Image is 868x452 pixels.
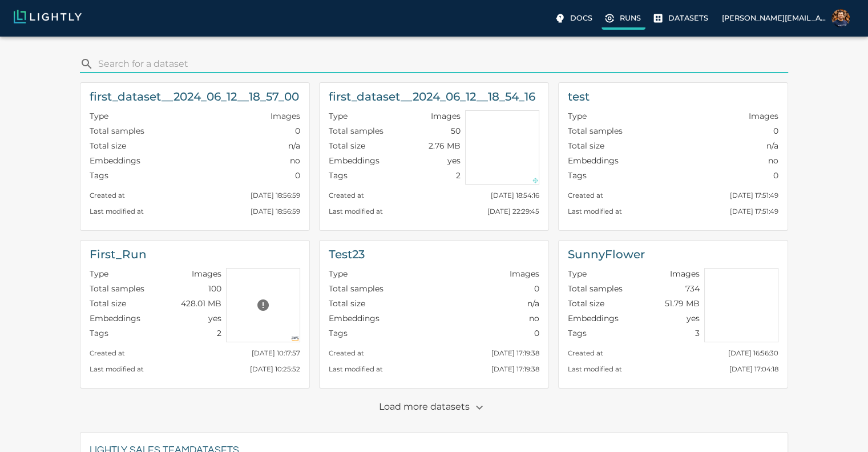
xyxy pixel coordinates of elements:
p: Type [90,268,108,279]
p: Type [329,110,348,122]
img: Matthias Heller [831,9,850,27]
p: Total size [329,298,365,309]
small: Created at [329,349,364,357]
p: no [529,313,539,324]
p: 50 [451,125,461,137]
p: Images [271,110,300,122]
small: Last modified at [329,365,383,373]
small: Created at [568,349,603,357]
p: 0 [773,125,778,137]
p: Tags [329,327,348,339]
small: Last modified at [568,365,622,373]
p: Load more datasets [379,398,489,417]
h6: first_dataset__2024_06_12__18_54_16 [329,87,535,106]
p: Tags [568,327,587,339]
p: Total size [329,140,365,151]
h6: Test23 [329,245,365,263]
a: [PERSON_NAME][EMAIL_ADDRESS]Matthias Heller [717,6,854,31]
h6: test [568,87,590,106]
small: [DATE] 18:54:16 [491,191,539,199]
p: [PERSON_NAME][EMAIL_ADDRESS] [722,13,827,23]
p: 100 [208,283,221,294]
p: yes [687,313,700,324]
img: Lightly [14,10,82,23]
small: Last modified at [90,365,144,373]
p: Tags [568,170,587,181]
p: Runs [620,13,641,23]
p: n/a [766,140,778,151]
small: [DATE] 18:56:59 [251,191,300,199]
p: yes [447,155,461,166]
p: 0 [534,283,539,294]
small: [DATE] 17:19:38 [491,365,539,373]
p: 2 [217,327,221,339]
p: Type [329,268,348,279]
p: Images [192,268,221,279]
small: Last modified at [90,207,144,215]
a: first_dataset__2024_06_12__18_54_16TypeImagesTotal samples50Total size2.76 MBEmbeddingsyesTags2Cr... [319,82,549,231]
p: Total samples [568,283,623,294]
small: Created at [568,191,603,199]
p: 51.79 MB [665,298,700,309]
small: [DATE] 17:51:49 [730,191,778,199]
small: [DATE] 22:29:45 [487,207,539,215]
p: Type [568,268,587,279]
small: [DATE] 17:04:18 [729,365,778,373]
p: n/a [288,140,300,151]
p: 428.01 MB [181,298,221,309]
p: Docs [570,13,592,23]
label: Runs [601,9,645,30]
input: search [98,55,784,73]
small: Created at [90,191,125,199]
p: n/a [527,298,539,309]
p: Tags [329,170,348,181]
p: Images [431,110,461,122]
p: Total size [90,298,126,309]
p: Embeddings [90,313,140,324]
p: Type [90,110,108,122]
p: 2.76 MB [429,140,461,151]
p: no [768,155,778,166]
small: [DATE] 17:51:49 [730,207,778,215]
p: Embeddings [329,155,380,166]
a: SunnyFlowerTypeImagesTotal samples734Total size51.79 MBEmbeddingsyesTags3Created at[DATE] 16:56:3... [558,240,788,389]
label: Docs [552,9,597,27]
p: 2 [456,170,461,181]
label: Datasets [650,9,713,27]
a: Test23TypeImagesTotal samples0Total sizen/aEmbeddingsnoTags0Created at[DATE] 17:19:38Last modifie... [319,240,549,389]
small: Created at [90,349,125,357]
p: Total samples [568,125,623,137]
p: Images [670,268,700,279]
small: [DATE] 10:25:52 [250,365,300,373]
p: yes [208,313,221,324]
p: 0 [295,170,300,181]
h6: First_Run [90,245,147,263]
h6: SunnyFlower [568,245,645,263]
p: Total size [568,140,604,151]
p: Total samples [90,283,144,294]
p: Embeddings [329,313,380,324]
p: Total samples [329,125,383,137]
p: Tags [90,170,108,181]
small: Last modified at [568,207,622,215]
p: Total size [90,140,126,151]
p: no [290,155,300,166]
p: 734 [685,283,700,294]
a: testTypeImagesTotal samples0Total sizen/aEmbeddingsnoTags0Created at[DATE] 17:51:49Last modified ... [558,82,788,231]
small: [DATE] 16:56:30 [728,349,778,357]
p: 0 [295,125,300,137]
p: Total samples [90,125,144,137]
p: Total size [568,298,604,309]
p: 0 [773,170,778,181]
small: [DATE] 17:19:38 [491,349,539,357]
p: 0 [534,327,539,339]
a: Runs [601,9,645,27]
a: First_RunTypeImagesTotal samples100Total size428.01 MBEmbeddingsyesTags2Preview cannot be loaded.... [80,240,310,389]
p: 3 [695,327,700,339]
small: [DATE] 10:17:57 [252,349,300,357]
p: Type [568,110,587,122]
p: Total samples [329,283,383,294]
p: Tags [90,327,108,339]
